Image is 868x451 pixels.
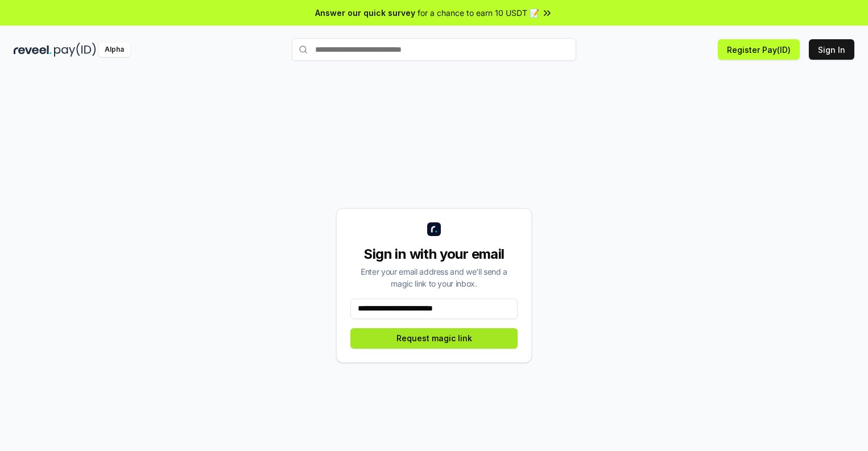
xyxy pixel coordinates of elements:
img: logo_small [427,222,441,236]
img: reveel_dark [14,43,52,57]
div: Enter your email address and we’ll send a magic link to your inbox. [350,266,518,289]
div: Alpha [98,43,130,57]
img: pay_id [54,43,96,57]
button: Request magic link [350,328,518,349]
div: Sign in with your email [350,245,518,263]
span: Answer our quick survey [315,7,415,19]
button: Register Pay(ID) [718,39,800,60]
span: for a chance to earn 10 USDT 📝 [418,7,539,19]
button: Sign In [809,39,854,60]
